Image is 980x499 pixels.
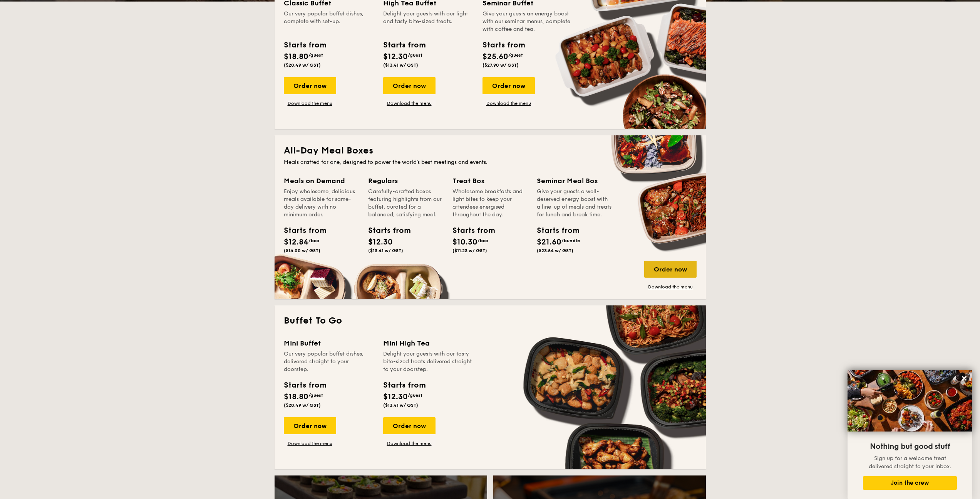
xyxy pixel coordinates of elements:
span: ($13.41 w/ GST) [383,403,418,408]
div: Starts from [284,225,318,236]
div: Starts from [368,225,403,236]
div: Delight your guests with our light and tasty bite-sized treats. [383,10,473,33]
span: /bundle [561,238,580,243]
a: Download the menu [284,440,336,447]
span: $12.30 [368,238,393,247]
span: $12.30 [383,52,408,61]
span: ($20.49 w/ GST) [284,403,321,408]
div: Starts from [537,225,571,236]
span: $18.80 [284,392,308,401]
span: $12.30 [383,392,408,401]
div: Seminar Meal Box [537,175,612,186]
span: $25.60 [482,52,508,61]
div: Order now [482,77,535,94]
img: DSC07876-Edit02-Large.jpeg [848,370,972,432]
a: Download the menu [284,100,336,106]
span: ($27.90 w/ GST) [482,62,519,68]
div: Starts from [482,39,524,51]
div: Starts from [284,379,326,391]
a: Download the menu [482,100,535,106]
span: $18.80 [284,52,308,61]
h2: Buffet To Go [284,315,697,327]
span: ($20.49 w/ GST) [284,62,321,68]
div: Starts from [383,379,425,391]
div: Give your guests an energy boost with our seminar menus, complete with coffee and tea. [482,10,573,33]
div: Our very popular buffet dishes, delivered straight to your doorstep. [284,350,374,373]
span: /box [308,238,320,243]
div: Our very popular buffet dishes, complete with set-up. [284,10,374,33]
div: Enjoy wholesome, delicious meals available for same-day delivery with no minimum order. [284,188,359,219]
span: $12.84 [284,238,308,247]
span: ($11.23 w/ GST) [452,248,487,253]
span: Nothing but good stuff [870,442,950,451]
span: ($13.41 w/ GST) [383,62,418,68]
div: Order now [644,261,697,278]
div: Starts from [452,225,487,236]
span: /box [477,238,489,243]
div: Carefully-crafted boxes featuring highlights from our buffet, curated for a balanced, satisfying ... [368,188,443,219]
span: $21.60 [537,238,561,247]
div: Mini Buffet [284,338,374,349]
div: Starts from [284,39,326,51]
div: Meals crafted for one, designed to power the world's best meetings and events. [284,158,697,166]
span: Sign up for a welcome treat delivered straight to your inbox. [869,455,951,470]
div: Order now [383,77,436,94]
span: /guest [508,52,523,58]
div: Regulars [368,175,443,186]
span: ($23.54 w/ GST) [537,248,573,253]
button: Join the crew [863,476,957,490]
div: Order now [284,417,336,434]
div: Give your guests a well-deserved energy boost with a line-up of meals and treats for lunch and br... [537,188,612,219]
button: Close [958,372,970,384]
span: /guest [408,393,422,398]
div: Delight your guests with our tasty bite-sized treats delivered straight to your doorstep. [383,350,473,373]
span: $10.30 [452,238,477,247]
span: ($14.00 w/ GST) [284,248,320,253]
div: Order now [383,417,436,434]
a: Download the menu [383,100,436,106]
h2: All-Day Meal Boxes [284,145,697,157]
div: Wholesome breakfasts and light bites to keep your attendees energised throughout the day. [452,188,528,219]
div: Mini High Tea [383,338,473,349]
span: ($13.41 w/ GST) [368,248,403,253]
span: /guest [308,393,323,398]
span: /guest [308,52,323,58]
div: Starts from [383,39,425,51]
span: /guest [408,52,422,58]
div: Order now [284,77,336,94]
div: Meals on Demand [284,175,359,186]
a: Download the menu [383,440,436,447]
a: Download the menu [644,284,697,290]
div: Treat Box [452,175,528,186]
